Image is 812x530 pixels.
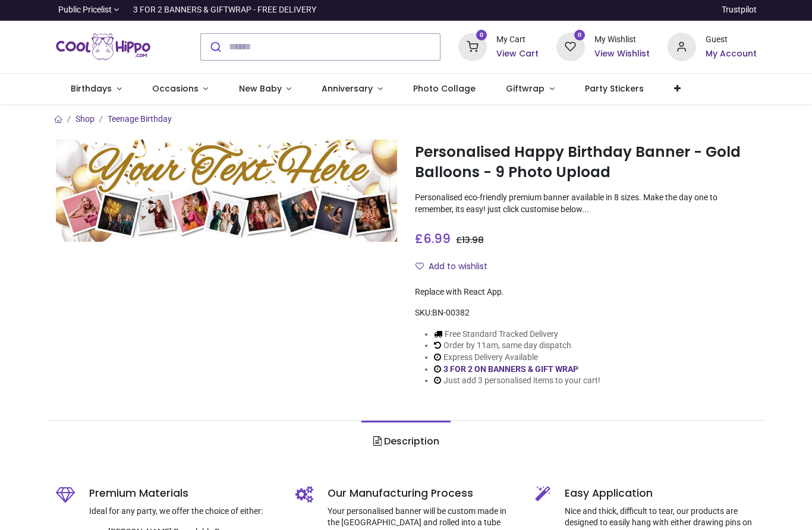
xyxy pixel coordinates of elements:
a: Shop [75,114,95,124]
a: My Account [706,48,757,60]
a: 0 [458,41,487,51]
p: Ideal for any party, we offer the choice of either: [89,506,278,518]
li: Express Delivery Available [434,352,600,364]
a: View Wishlist [594,48,650,60]
a: Public Pricelist [56,4,119,16]
a: Anniversary [307,74,398,105]
div: Replace with React App. [415,286,757,298]
span: Anniversary [322,83,373,94]
span: Birthdays [71,83,112,94]
span: Party Stickers [585,83,644,94]
div: My Wishlist [594,34,650,46]
a: Giftwrap [491,74,570,105]
span: Photo Collage [413,83,476,94]
button: Submit [201,34,229,60]
sup: 0 [476,30,487,41]
span: 13.98 [462,234,484,246]
button: Add to wishlistAdd to wishlist [415,257,498,277]
a: Occasions [137,74,224,105]
a: Trustpilot [722,4,757,16]
a: Description [361,421,450,462]
h5: Easy Application [565,486,757,501]
h1: Personalised Happy Birthday Banner - Gold Balloons - 9 Photo Upload [415,142,757,183]
span: £ [415,230,451,247]
p: Personalised eco-friendly premium banner available in 8 sizes. Make the day one to remember, its ... [415,192,757,215]
div: SKU: [415,307,757,319]
a: Birthdays [56,74,137,105]
span: Occasions [152,83,199,94]
a: 3 FOR 2 ON BANNERS & GIFT WRAP [443,364,578,374]
div: Guest [706,34,757,46]
span: New Baby [239,83,282,94]
span: £ [456,234,484,246]
div: My Cart [496,34,539,46]
a: 0 [556,41,585,51]
a: View Cart [496,48,539,60]
span: 6.99 [423,230,451,247]
i: Add to wishlist [416,262,424,270]
a: Teenage Birthday [108,114,172,124]
span: Public Pricelist [58,4,112,16]
a: New Baby [224,74,307,105]
sup: 0 [574,30,586,41]
a: Logo of Cool Hippo [56,30,151,64]
img: Cool Hippo [56,30,151,64]
h5: Our Manufacturing Process [328,486,517,501]
img: Personalised Happy Birthday Banner - Gold Balloons - 9 Photo Upload [56,140,398,242]
li: Order by 11am, same day dispatch [434,340,600,352]
li: Free Standard Tracked Delivery [434,329,600,340]
div: 3 FOR 2 BANNERS & GIFTWRAP - FREE DELIVERY [133,4,316,16]
span: BN-00382 [432,308,470,317]
span: Giftwrap [506,83,545,94]
h5: Premium Materials [89,486,278,501]
li: Just add 3 personalised items to your cart! [434,375,600,387]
